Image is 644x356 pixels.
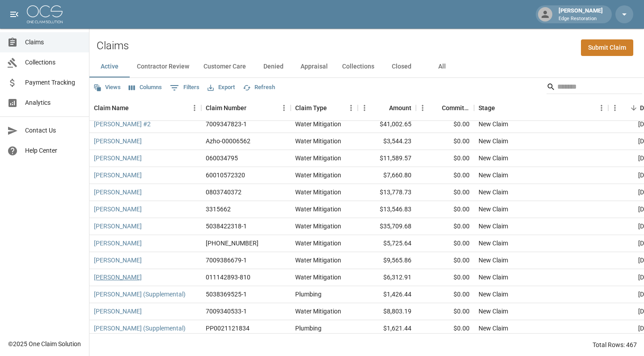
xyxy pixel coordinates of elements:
div: 7009347823-1 [206,120,247,129]
span: Help Center [25,146,82,155]
button: Menu [344,101,358,115]
a: [PERSON_NAME] [94,273,142,282]
div: Water Mitigation [295,188,341,197]
div: Water Mitigation [295,222,341,231]
button: Menu [358,101,371,115]
div: New Claim [479,290,508,299]
div: Plumbing [295,324,322,333]
div: dynamic tabs [89,56,644,77]
button: Menu [595,101,608,115]
a: [PERSON_NAME] [94,137,142,146]
div: New Claim [479,137,508,146]
div: $41,002.65 [358,116,416,133]
div: New Claim [479,273,508,282]
div: Claim Name [94,95,129,120]
div: Stage [479,95,495,120]
div: 5038422318-1 [206,222,247,231]
div: Stage [474,95,608,120]
div: New Claim [479,205,508,214]
div: $0.00 [416,235,474,252]
div: $11,589.57 [358,150,416,167]
div: $0.00 [416,252,474,269]
div: Claim Name [89,95,201,120]
button: Sort [246,102,259,114]
a: [PERSON_NAME] [94,239,142,248]
h2: Claims [97,39,129,52]
button: Sort [429,102,442,114]
div: Water Mitigation [295,256,341,265]
button: Sort [627,102,640,114]
div: New Claim [479,324,508,333]
span: Payment Tracking [25,78,82,87]
div: Committed Amount [416,95,474,120]
div: $13,546.83 [358,201,416,218]
div: $0.00 [416,286,474,303]
div: Water Mitigation [295,205,341,214]
div: $0.00 [416,320,474,337]
a: [PERSON_NAME] [94,188,142,197]
a: [PERSON_NAME] [94,154,142,163]
div: New Claim [479,120,508,129]
span: Claims [25,38,82,47]
div: 300-0546577-2025 [206,239,258,248]
button: Contractor Review [130,56,196,77]
div: Water Mitigation [295,307,341,316]
button: Refresh [241,81,277,94]
button: Collections [335,56,381,77]
div: New Claim [479,171,508,180]
div: PP0021121834 [206,324,250,333]
button: Sort [129,102,141,114]
div: Water Mitigation [295,273,341,282]
div: 3315662 [206,205,231,214]
div: © 2025 One Claim Solution [8,339,81,348]
div: $1,426.44 [358,286,416,303]
div: Claim Number [201,95,291,120]
button: Sort [327,102,339,114]
button: Select columns [127,81,164,94]
div: Claim Type [295,95,327,120]
div: $35,709.68 [358,218,416,235]
img: ocs-logo-white-transparent.png [27,5,63,23]
button: Sort [377,102,389,114]
div: Azho-00006562 [206,137,250,146]
a: [PERSON_NAME] #2 [94,120,151,129]
button: Active [89,56,130,77]
div: New Claim [479,154,508,163]
div: $5,725.64 [358,235,416,252]
div: New Claim [479,239,508,248]
div: $0.00 [416,184,474,201]
button: Customer Care [196,56,253,77]
a: [PERSON_NAME] [94,205,142,214]
a: [PERSON_NAME] [94,171,142,180]
div: 011142893-810 [206,273,250,282]
div: 60010572320 [206,171,245,180]
div: $13,778.73 [358,184,416,201]
div: $0.00 [416,303,474,320]
div: Amount [358,95,416,120]
button: Views [91,81,123,94]
button: Menu [416,101,429,115]
div: $7,660.80 [358,167,416,184]
button: Show filters [168,81,202,95]
div: $3,544.23 [358,133,416,150]
div: New Claim [479,256,508,265]
div: Water Mitigation [295,154,341,163]
div: $0.00 [416,116,474,133]
div: 5038369525-1 [206,290,247,299]
div: $9,565.86 [358,252,416,269]
button: Sort [495,102,508,114]
div: $0.00 [416,218,474,235]
button: Menu [188,101,201,115]
button: Menu [608,101,622,115]
div: New Claim [479,307,508,316]
p: Edge Restoration [559,15,603,23]
div: 7009386679-1 [206,256,247,265]
div: Amount [389,95,411,120]
a: Submit Claim [581,39,633,56]
div: New Claim [479,222,508,231]
div: 060034795 [206,154,238,163]
button: open drawer [5,5,23,23]
span: Contact Us [25,126,82,135]
div: Water Mitigation [295,171,341,180]
div: Committed Amount [442,95,470,120]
